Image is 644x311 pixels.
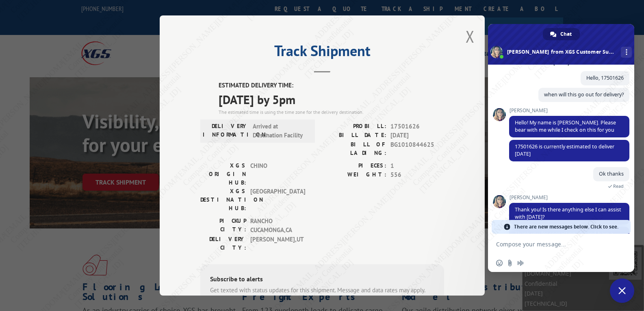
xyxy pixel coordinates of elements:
span: RANCHO CUCAMONGA , CA [250,217,305,235]
textarea: Compose your message... [496,241,608,248]
span: [PERSON_NAME] [509,108,629,113]
h2: Track Shipment [200,45,444,61]
label: PROBILL: [322,122,386,131]
label: DELIVERY CITY: [200,235,246,252]
span: Audio message [517,260,524,266]
span: [DATE] [390,131,444,140]
span: There are new messages below. Click to see. [514,220,618,234]
label: WEIGHT: [322,170,386,180]
span: 17501626 [390,122,444,131]
label: XGS DESTINATION HUB: [200,187,246,213]
span: [GEOGRAPHIC_DATA] [250,187,305,213]
label: BILL OF LADING: [322,140,386,157]
label: XGS ORIGIN HUB: [200,161,246,187]
span: Thank you! Is there anything else I can assist with [DATE]? [515,206,621,220]
span: Send a file [507,260,513,266]
span: when will this go out for delivery? [544,91,624,98]
span: 1 [390,161,444,171]
div: The estimated time is using the time zone for the delivery destination. [219,109,444,116]
span: Hello, 17501626 [586,74,624,81]
label: ESTIMATED DELIVERY TIME: [219,81,444,90]
div: Subscribe to alerts [210,274,434,286]
label: PICKUP CITY: [200,217,246,235]
div: Close chat [610,278,634,303]
span: 17501626 is currently estimated to deliver [DATE] [515,143,614,157]
span: Chat [560,28,572,40]
button: Close modal [466,26,475,47]
div: Get texted with status updates for this shipment. Message and data rates may apply. Message frequ... [210,286,434,304]
span: 556 [390,170,444,180]
div: More channels [621,47,632,58]
span: BG1010844625 [390,140,444,157]
span: Ok thanks [599,170,624,177]
span: [DATE] by 5pm [219,90,444,109]
label: BILL DATE: [322,131,386,140]
span: Arrived at Destination Facility [253,122,308,140]
span: Read [613,183,624,189]
span: Hello! My name is [PERSON_NAME]. Please bear with me while I check on this for you [515,119,616,133]
span: Insert an emoji [496,260,503,266]
span: [PERSON_NAME] , UT [250,235,305,252]
label: PIECES: [322,161,386,171]
span: [PERSON_NAME] [509,195,629,200]
span: CHINO [250,161,305,187]
div: [DATE] [553,61,569,65]
label: DELIVERY INFORMATION: [203,122,249,140]
div: Chat [543,28,580,40]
